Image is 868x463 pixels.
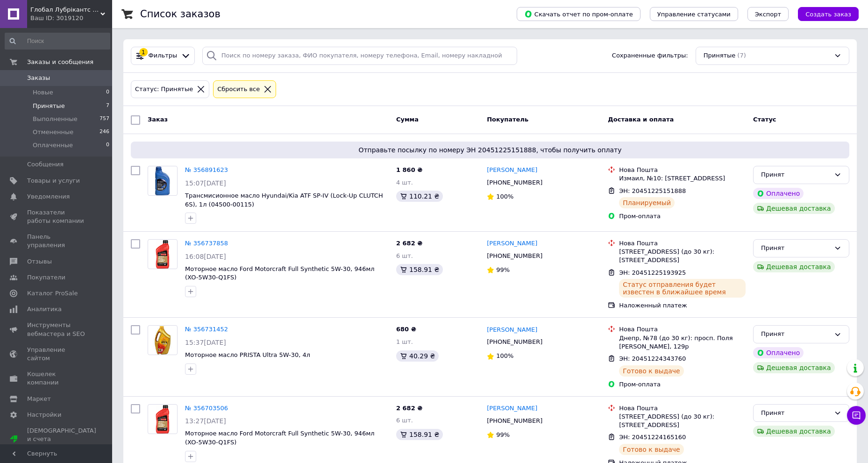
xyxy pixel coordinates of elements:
span: Заказы и сообщения [27,58,93,66]
div: Дешевая доставка [753,261,835,272]
span: ЭН: 20451224343760 [619,355,686,362]
a: [PERSON_NAME] [487,326,537,335]
a: № 356731452 [185,326,228,333]
a: № 356703506 [185,405,228,412]
div: Оплачено [753,188,804,199]
span: 757 [100,115,109,123]
img: Фото товару [156,405,170,434]
div: [PHONE_NUMBER] [485,177,544,189]
div: 158.91 ₴ [396,429,443,440]
span: Оплаченные [33,141,73,150]
div: Нова Пошта [619,404,746,413]
span: 6 шт. [396,252,413,259]
div: Нова Пошта [619,166,746,174]
span: Аналитика [27,305,62,313]
button: Экспорт [747,7,789,21]
span: Показатели работы компании [27,208,86,225]
div: [PHONE_NUMBER] [485,336,544,348]
div: [PHONE_NUMBER] [485,250,544,262]
div: Нова Пошта [619,325,746,334]
a: № 356891623 [185,166,228,173]
button: Чат с покупателем [847,406,866,425]
button: Создать заказ [798,7,859,21]
span: Панель управления [27,233,86,249]
a: Фото товару [148,404,178,434]
h1: Список заказов [140,8,221,20]
div: Днепр, №78 (до 30 кг): просп. Поля [PERSON_NAME], 129р [619,334,746,351]
span: 1 шт. [396,338,413,345]
span: Покупатели [27,273,65,282]
div: 110.21 ₴ [396,191,443,202]
span: 100% [496,193,513,200]
span: Кошелек компании [27,370,86,387]
a: Моторное масло PRISTA Ultra 5W-30, 4л [185,351,310,358]
input: Поиск [5,33,110,50]
button: Управление статусами [650,7,738,21]
span: Каталог ProSale [27,289,78,298]
div: Готово к выдаче [619,444,683,455]
div: Сбросить все [215,85,262,94]
input: Поиск по номеру заказа, ФИО покупателя, номеру телефона, Email, номеру накладной [202,47,518,65]
a: Создать заказ [789,10,859,17]
img: Фото товару [153,326,172,355]
a: Фото товару [148,239,178,269]
span: 2 682 ₴ [396,240,422,247]
span: 15:07[DATE] [185,179,226,187]
div: Нова Пошта [619,239,746,248]
div: [STREET_ADDRESS] (до 30 кг): [STREET_ADDRESS] [619,248,746,264]
span: 99% [496,266,510,273]
div: Планируемый [619,197,675,208]
span: 0 [106,88,109,97]
span: Управление сайтом [27,346,86,363]
div: Статус отправления будет известен в ближайшее время [619,279,746,298]
div: Наложенный платеж [619,301,746,310]
span: 13:27[DATE] [185,417,226,425]
div: Принят [761,170,830,180]
a: Трансмисионное масло Hyundai/Kia ATF SP-IV (Lock-Up CLUTCH 6S), 1л (04500-00115) [185,192,383,208]
span: Отмененные [33,128,73,136]
span: (7) [737,52,746,59]
img: Фото товару [156,240,170,269]
a: № 356737858 [185,240,228,247]
span: Управление статусами [657,11,731,18]
span: 6 шт. [396,417,413,424]
span: 99% [496,431,510,438]
span: Сохраненные фильтры: [612,51,688,60]
span: Уведомления [27,192,70,201]
div: Измаил, №10: [STREET_ADDRESS] [619,174,746,183]
span: 246 [100,128,109,136]
div: Prom топ [27,443,96,452]
span: Статус [753,116,776,123]
a: [PERSON_NAME] [487,239,537,248]
span: 1 860 ₴ [396,166,422,173]
span: Экспорт [755,11,781,18]
span: 2 682 ₴ [396,405,422,412]
a: [PERSON_NAME] [487,404,537,413]
a: Фото товару [148,325,178,355]
span: ЭН: 20451225151888 [619,187,686,194]
span: Заказы [27,74,50,82]
span: ЭН: 20451224165160 [619,434,686,441]
a: Моторное масло Ford Motorcraft Full Synthetic 5W-30, 946мл (XO-5W30-Q1FS) [185,265,375,281]
span: Заказ [148,116,168,123]
span: Глобал Лубрікантс Україна [30,6,100,14]
div: Ваш ID: 3019120 [30,14,112,22]
span: Покупатель [487,116,528,123]
button: Скачать отчет по пром-оплате [517,7,640,21]
img: Фото товару [155,166,170,195]
div: Дешевая доставка [753,362,835,373]
span: 16:08[DATE] [185,253,226,260]
span: Доставка и оплата [608,116,674,123]
div: Принят [761,329,830,339]
span: [DEMOGRAPHIC_DATA] и счета [27,427,96,452]
span: 15:37[DATE] [185,339,226,346]
span: 7 [106,102,109,110]
span: 4 шт. [396,179,413,186]
span: Принятые [33,102,65,110]
span: 680 ₴ [396,326,416,333]
div: [STREET_ADDRESS] (до 30 кг): [STREET_ADDRESS] [619,413,746,429]
div: Готово к выдаче [619,365,683,377]
span: Новые [33,88,53,97]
